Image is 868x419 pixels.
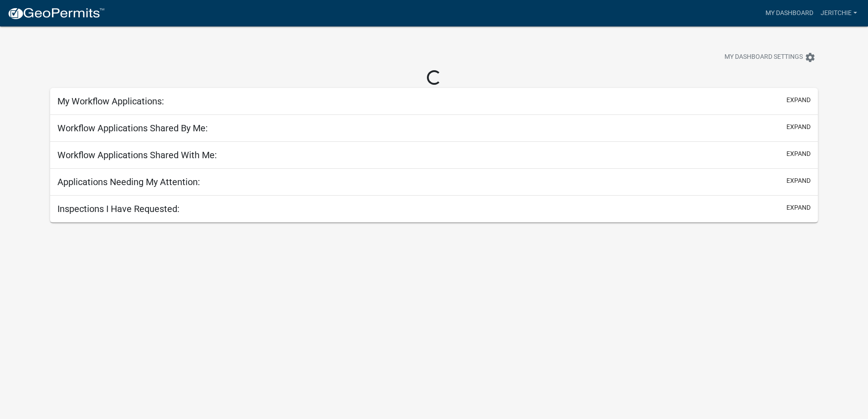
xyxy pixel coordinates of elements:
[786,149,811,159] button: expand
[786,95,811,105] button: expand
[724,52,803,63] span: My Dashboard Settings
[805,52,816,63] i: settings
[786,203,811,212] button: expand
[817,5,861,22] a: jeritchie
[57,96,164,107] h5: My Workflow Applications:
[57,123,208,134] h5: Workflow Applications Shared By Me:
[762,5,817,22] a: My Dashboard
[57,203,180,214] h5: Inspections I Have Requested:
[786,176,811,186] button: expand
[57,176,200,187] h5: Applications Needing My Attention:
[786,122,811,132] button: expand
[57,150,217,160] h5: Workflow Applications Shared With Me:
[717,48,823,66] button: My Dashboard Settingssettings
